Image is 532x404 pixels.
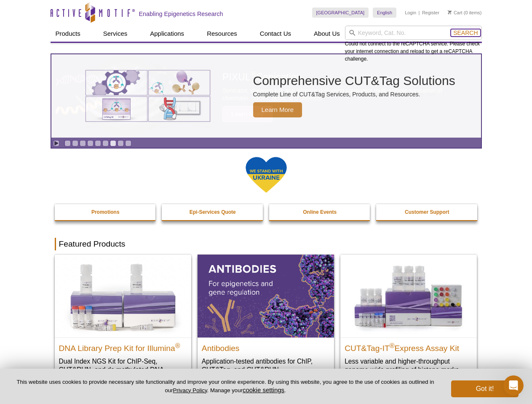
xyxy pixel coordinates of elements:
strong: Online Events [303,209,337,215]
span: Search [453,29,478,36]
a: Epi-Services Quote [162,204,264,220]
button: cookie settings [243,386,284,393]
h2: DNA Library Prep Kit for Illumina [59,340,187,353]
a: All Antibodies Antibodies Application-tested antibodies for ChIP, CUT&Tag, and CUT&RUN. [198,255,334,382]
a: [GEOGRAPHIC_DATA] [312,8,369,18]
a: Privacy Policy [173,387,207,393]
div: Could not connect to the reCAPTCHA service. Please check your internet connection and reload to g... [345,26,482,63]
h2: Featured Products [55,238,478,250]
strong: Promotions [91,209,120,215]
a: Resources [202,26,242,42]
li: (0 items) [448,8,482,18]
a: Go to slide 1 [64,140,71,146]
a: English [373,8,396,18]
a: Go to slide 2 [72,140,78,146]
strong: Customer Support [405,209,449,215]
a: Register [422,10,439,16]
a: Login [405,10,416,16]
p: This website uses cookies to provide necessary site functionality and improve your online experie... [13,378,437,394]
a: Contact Us [255,26,296,42]
iframe: Intercom live chat [503,375,524,396]
a: Go to slide 3 [80,140,86,146]
img: CUT&Tag-IT® Express Assay Kit [340,255,477,337]
img: Various genetic charts and diagrams. [85,69,211,122]
h2: Antibodies [202,340,330,353]
a: Go to slide 9 [125,140,131,146]
a: Go to slide 5 [95,140,101,146]
p: Dual Index NGS Kit for ChIP-Seq, CUT&RUN, and ds methylated DNA assays. [59,357,187,383]
span: Learn More [253,102,302,117]
a: About Us [309,26,345,42]
img: All Antibodies [198,255,334,337]
a: Go to slide 8 [118,140,124,146]
a: Toggle autoplay [53,140,59,146]
sup: ® [390,342,395,349]
a: Customer Support [376,204,478,220]
img: We Stand With Ukraine [245,156,287,194]
article: Comprehensive CUT&Tag Solutions [51,54,481,138]
h2: Comprehensive CUT&Tag Solutions [253,74,455,87]
a: Online Events [269,204,371,220]
a: Go to slide 7 [110,140,116,146]
a: DNA Library Prep Kit for Illumina DNA Library Prep Kit for Illumina® Dual Index NGS Kit for ChIP-... [55,255,191,391]
a: Applications [145,26,189,42]
li: | [419,8,420,18]
a: Various genetic charts and diagrams. Comprehensive CUT&Tag Solutions Complete Line of CUT&Tag Ser... [51,54,481,138]
p: Complete Line of CUT&Tag Services, Products, and Resources. [253,90,455,98]
img: Your Cart [448,10,452,14]
button: Search [451,29,480,37]
a: Go to slide 6 [102,140,109,146]
strong: Epi-Services Quote [190,209,236,215]
a: Go to slide 4 [87,140,94,146]
a: Products [51,26,86,42]
sup: ® [175,342,180,349]
h2: CUT&Tag-IT Express Assay Kit [345,340,473,353]
a: Services [98,26,133,42]
button: Got it! [451,380,519,397]
img: DNA Library Prep Kit for Illumina [55,255,191,337]
input: Keyword, Cat. No. [345,26,482,40]
a: Promotions [55,204,157,220]
a: CUT&Tag-IT® Express Assay Kit CUT&Tag-IT®Express Assay Kit Less variable and higher-throughput ge... [340,255,477,382]
a: Cart [448,10,462,16]
p: Application-tested antibodies for ChIP, CUT&Tag, and CUT&RUN. [202,357,330,374]
h2: Enabling Epigenetics Research [139,10,223,18]
p: Less variable and higher-throughput genome-wide profiling of histone marks​. [345,357,473,374]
